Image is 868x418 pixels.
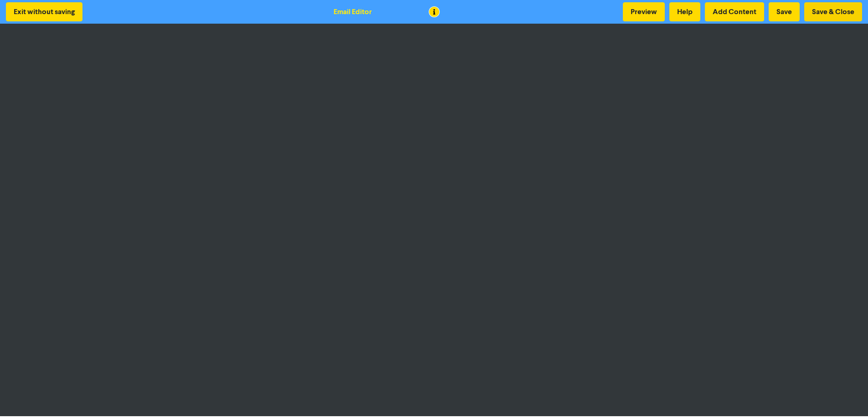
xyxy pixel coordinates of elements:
button: Exit without saving [6,2,82,21]
button: Help [669,2,700,21]
div: Email Editor [334,6,372,17]
button: Save [769,2,800,21]
button: Add Content [705,2,764,21]
button: Preview [623,2,665,21]
button: Save & Close [804,2,862,21]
